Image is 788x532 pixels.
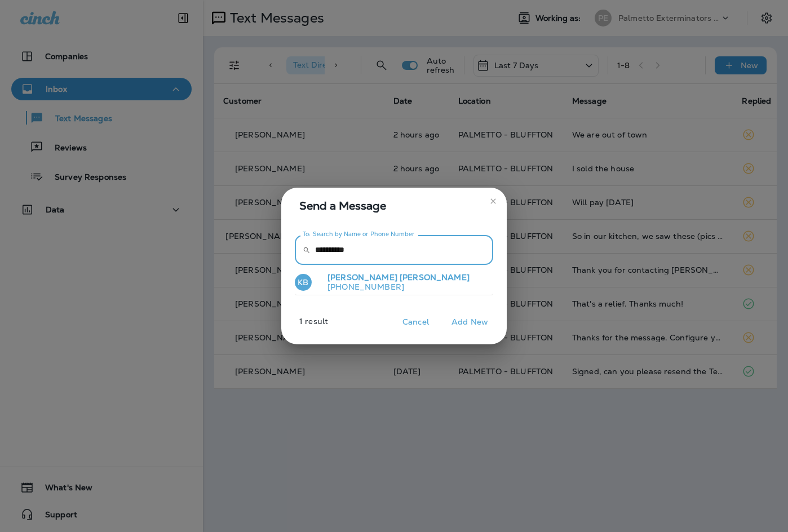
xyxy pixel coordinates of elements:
span: [PERSON_NAME] [327,272,397,282]
button: Cancel [395,313,437,331]
div: KB [295,274,312,291]
button: KB[PERSON_NAME] [PERSON_NAME][PHONE_NUMBER] [295,269,493,295]
button: close [484,192,502,210]
span: Send a Message [299,197,493,215]
label: To: Search by Name or Phone Number [303,230,415,238]
p: [PHONE_NUMBER] [318,282,470,291]
span: [PERSON_NAME] [400,272,470,282]
button: Add New [446,313,494,331]
p: 1 result [277,317,328,335]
